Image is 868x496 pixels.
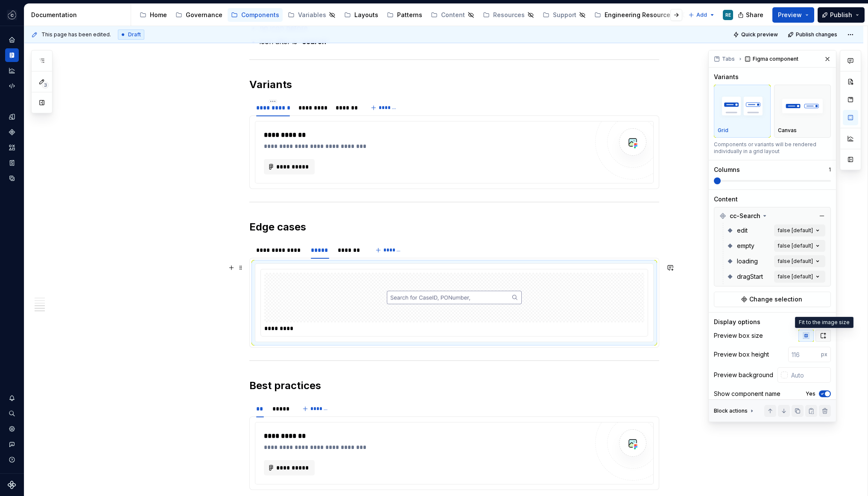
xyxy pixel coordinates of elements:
[5,422,19,436] a: Settings
[5,156,19,170] a: Storybook stories
[696,12,707,18] span: Add
[5,33,19,47] a: Home
[5,407,19,420] button: Search ⌘K
[255,422,654,484] section-item: Do
[5,48,19,62] a: Documentation
[284,8,339,22] a: Variables
[731,29,782,41] button: Quick preview
[539,8,589,22] a: Support
[605,11,674,19] div: Engineering Resources
[7,10,17,20] img: f5634f2a-3c0d-4c0b-9dc3-3862a3e014c7.png
[5,171,19,185] a: Data sources
[249,78,659,92] h2: Variants
[42,82,49,89] span: 3
[772,7,814,23] button: Preview
[186,11,222,19] div: Governance
[31,11,127,19] div: Documentation
[383,8,426,22] a: Patterns
[5,79,19,93] a: Code automation
[796,31,837,38] span: Publish changes
[255,121,654,183] section-item: Placeholder
[241,11,279,19] div: Components
[734,7,769,23] button: Share
[553,11,576,19] div: Support
[725,12,731,18] div: RE
[150,11,167,19] div: Home
[785,29,841,41] button: Publish changes
[8,481,16,489] svg: Supernova Logo
[493,11,525,19] div: Resources
[441,11,465,19] div: Content
[427,8,478,22] a: Content
[354,11,378,19] div: Layouts
[341,8,382,22] a: Layouts
[298,11,326,19] div: Variables
[136,6,684,24] div: Page tree
[479,8,538,22] a: Resources
[5,125,19,139] a: Components
[249,379,659,393] h2: Best practices
[5,437,19,451] button: Contact support
[172,8,226,22] a: Governance
[41,31,111,38] span: This page has been edited.
[830,11,852,19] span: Publish
[818,7,865,23] button: Publish
[255,263,654,342] section-item: Empty
[741,31,778,38] span: Quick preview
[5,391,19,405] button: Notifications
[591,8,677,22] a: Engineering Resources
[5,141,19,154] a: Assets
[136,8,170,22] a: Home
[795,317,853,328] div: Fit to the image size
[228,8,283,22] a: Components
[128,31,141,38] span: Draft
[686,9,718,21] button: Add
[397,11,422,19] div: Patterns
[778,11,802,19] span: Preview
[5,64,19,77] a: Analytics
[746,11,763,19] span: Share
[5,110,19,124] a: Design tokens
[249,220,659,234] h2: Edge cases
